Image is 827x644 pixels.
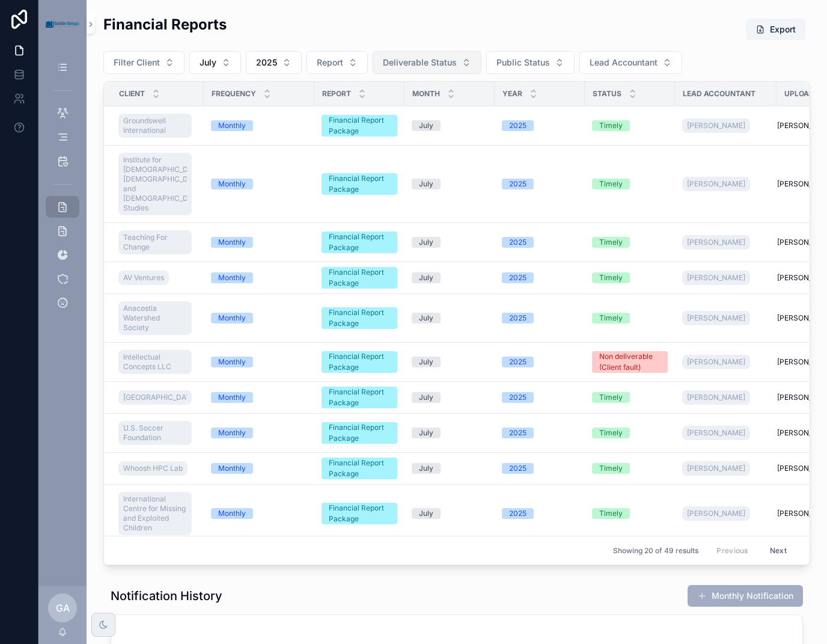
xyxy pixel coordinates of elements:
[189,51,241,74] button: Select Button
[687,393,745,402] span: [PERSON_NAME]
[123,393,187,402] span: [GEOGRAPHIC_DATA]
[307,51,368,74] button: Select Button
[419,179,433,189] div: July
[682,174,769,194] a: [PERSON_NAME]
[486,51,575,74] button: Select Button
[509,237,526,248] div: 2025
[502,392,578,403] a: 2025
[682,388,769,407] a: [PERSON_NAME]
[118,390,192,405] a: [GEOGRAPHIC_DATA]
[592,120,668,131] a: Timely
[592,272,668,283] a: Timely
[412,120,487,131] a: July
[118,350,192,374] a: Intellectual Concepts LLC
[123,273,164,283] span: AV Ventures
[509,508,526,519] div: 2025
[509,272,526,283] div: 2025
[123,233,187,252] span: Teaching For Change
[118,492,192,535] a: International Centre for Missing and Exploited Children
[592,179,668,189] a: Timely
[579,51,682,74] button: Select Button
[211,392,307,403] a: Monthly
[118,348,197,376] a: Intellectual Concepts LLC
[329,173,390,195] div: Financial Report Package
[502,179,578,189] a: 2025
[322,351,397,373] a: Financial Report Package
[118,489,197,538] a: International Centre for Missing and Exploited Children
[212,89,256,99] span: Frequency
[599,508,623,519] div: Timely
[682,426,750,440] a: [PERSON_NAME]
[211,357,307,367] a: Monthly
[329,458,390,479] div: Financial Report Package
[322,307,397,329] a: Financial Report Package
[688,585,803,607] a: Monthly Notification
[599,392,623,403] div: Timely
[412,392,487,403] a: July
[599,237,623,248] div: Timely
[211,237,307,248] a: Monthly
[329,115,390,136] div: Financial Report Package
[682,352,769,372] a: [PERSON_NAME]
[218,508,246,519] div: Monthly
[211,508,307,519] a: Monthly
[256,57,277,69] span: 2025
[682,271,750,285] a: [PERSON_NAME]
[329,387,390,408] div: Financial Report Package
[218,237,246,248] div: Monthly
[118,271,169,285] a: AV Ventures
[329,351,390,373] div: Financial Report Package
[322,89,351,99] span: Report
[502,463,578,474] a: 2025
[419,120,433,131] div: July
[682,116,769,135] a: [PERSON_NAME]
[502,313,578,324] a: 2025
[682,459,769,478] a: [PERSON_NAME]
[322,115,397,136] a: Financial Report Package
[687,313,745,323] span: [PERSON_NAME]
[593,89,621,99] span: Status
[687,238,745,247] span: [PERSON_NAME]
[682,233,769,252] a: [PERSON_NAME]
[599,351,661,373] div: Non deliverable (Client fault)
[218,272,246,283] div: Monthly
[412,237,487,248] a: July
[118,421,192,445] a: U.S. Soccer Foundation
[599,272,623,283] div: Timely
[687,273,745,283] span: [PERSON_NAME]
[211,120,307,131] a: Monthly
[218,428,246,438] div: Monthly
[599,179,623,189] div: Timely
[200,57,216,69] span: July
[683,89,755,99] span: Lead Accountant
[502,89,522,99] span: Year
[592,351,668,373] a: Non deliverable (Client fault)
[118,150,197,218] a: Institute for [DEMOGRAPHIC_DATA] [DEMOGRAPHIC_DATA] and [DEMOGRAPHIC_DATA] Studies
[682,118,750,133] a: [PERSON_NAME]
[509,428,526,438] div: 2025
[509,357,526,367] div: 2025
[592,392,668,403] a: Timely
[412,357,487,367] a: July
[687,509,745,518] span: [PERSON_NAME]
[509,463,526,474] div: 2025
[329,307,390,329] div: Financial Report Package
[599,428,623,438] div: Timely
[682,268,769,287] a: [PERSON_NAME]
[412,463,487,474] a: July
[118,461,188,476] a: Whoosh HPC Lab
[123,155,187,213] span: Institute for [DEMOGRAPHIC_DATA] [DEMOGRAPHIC_DATA] and [DEMOGRAPHIC_DATA] Studies
[419,428,433,438] div: July
[118,268,197,287] a: AV Ventures
[412,89,440,99] span: Month
[592,313,668,324] a: Timely
[682,423,769,443] a: [PERSON_NAME]
[502,272,578,283] a: 2025
[509,392,526,403] div: 2025
[46,20,79,27] img: App logo
[118,114,192,138] a: Groundswell International
[218,179,246,189] div: Monthly
[218,120,246,131] div: Monthly
[687,179,745,189] span: [PERSON_NAME]
[322,503,397,524] a: Financial Report Package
